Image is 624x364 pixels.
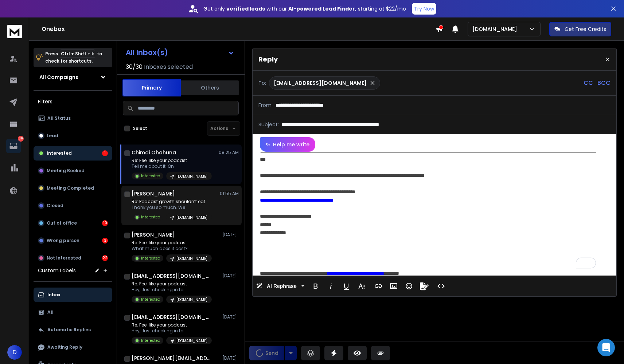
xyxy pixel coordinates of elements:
[34,70,112,84] button: All Campaigns
[42,25,436,33] h1: Onebox
[34,198,112,213] button: Closed
[132,287,212,293] p: Hey, Just checking in to
[132,322,212,328] p: Re: Feel like your podcast
[258,79,266,87] p: To:
[34,111,112,126] button: All Status
[222,314,239,320] p: [DATE]
[412,3,436,15] button: Try Now
[255,279,306,293] button: AI Rephrase
[132,246,212,252] p: What much does it cost?
[472,25,520,33] p: [DOMAIN_NAME]
[45,50,102,65] p: Press to check for shortcuts.
[102,238,108,244] div: 3
[176,256,207,261] p: [DOMAIN_NAME]
[7,25,22,38] img: logo
[176,297,207,302] p: [DOMAIN_NAME]
[34,163,112,178] button: Meeting Booked
[220,191,239,197] p: 01:55 AM
[39,74,78,81] h1: All Campaigns
[34,181,112,195] button: Meeting Completed
[258,102,273,109] p: From:
[6,139,21,153] a: 36
[222,232,239,238] p: [DATE]
[132,231,175,238] h1: [PERSON_NAME]
[402,279,416,293] button: Emoticons
[597,79,611,87] p: BCC
[132,205,212,210] p: Thank you so much. We
[47,220,77,226] p: Out of office
[274,79,367,87] p: [EMAIL_ADDRESS][DOMAIN_NAME]
[222,273,239,279] p: [DATE]
[34,128,112,143] button: Lead
[34,305,112,320] button: All
[141,338,160,343] p: Interested
[38,267,76,274] h3: Custom Labels
[141,297,160,302] p: Interested
[47,327,91,333] p: Automatic Replies
[120,45,240,60] button: All Inbox(s)
[339,279,353,293] button: Underline (Ctrl+U)
[176,215,207,220] p: [DOMAIN_NAME]
[222,355,239,361] p: [DATE]
[47,133,58,139] p: Lead
[141,214,160,220] p: Interested
[549,22,611,36] button: Get Free Credits
[132,190,175,197] h1: [PERSON_NAME]
[34,340,112,355] button: Awaiting Reply
[126,49,168,56] h1: All Inbox(s)
[60,50,95,58] span: Ctrl + Shift + k
[126,63,143,71] span: 30 / 30
[265,283,298,289] span: AI Rephrase
[309,279,323,293] button: Bold (Ctrl+B)
[141,256,160,261] p: Interested
[18,136,24,142] p: 36
[47,292,60,298] p: Inbox
[258,54,278,64] p: Reply
[132,355,212,362] h1: [PERSON_NAME][EMAIL_ADDRESS][PERSON_NAME]
[132,281,212,287] p: Re: Feel like your podcast
[132,240,212,246] p: Re: Feel like your podcast
[133,126,147,131] label: Select
[434,279,448,293] button: Code View
[226,5,265,12] strong: verified leads
[7,345,22,360] button: D
[417,279,431,293] button: Signature
[355,279,368,293] button: More Text
[414,5,434,12] p: Try Now
[387,279,401,293] button: Insert Image (Ctrl+P)
[34,233,112,248] button: Wrong person3
[132,149,176,156] h1: Chimdi Ohahuna
[122,79,181,96] button: Primary
[34,288,112,302] button: Inbox
[34,96,112,107] h3: Filters
[132,272,212,280] h1: [EMAIL_ADDRESS][DOMAIN_NAME]
[203,5,406,12] p: Get only with our starting at $22/mo
[260,137,315,152] button: Help me write
[597,339,615,356] div: Open Intercom Messenger
[219,150,239,155] p: 08:25 AM
[47,344,82,350] p: Awaiting Reply
[176,174,207,179] p: [DOMAIN_NAME]
[565,25,606,33] p: Get Free Credits
[132,158,212,163] p: Re: Feel like your podcast
[102,220,108,226] div: 10
[144,63,193,71] h3: Inboxes selected
[47,203,63,209] p: Closed
[132,313,212,321] h1: [EMAIL_ADDRESS][DOMAIN_NAME]
[132,328,212,334] p: Hey, Just checking in to
[324,279,338,293] button: Italic (Ctrl+I)
[47,168,85,174] p: Meeting Booked
[141,173,160,179] p: Interested
[253,152,609,276] div: To enrich screen reader interactions, please activate Accessibility in Grammarly extension settings
[47,255,81,261] p: Not Interested
[176,338,207,344] p: [DOMAIN_NAME]
[132,163,212,169] p: Tell me about it. On
[181,80,239,96] button: Others
[47,185,94,191] p: Meeting Completed
[258,121,279,128] p: Subject:
[47,150,72,156] p: Interested
[47,115,71,121] p: All Status
[47,309,54,315] p: All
